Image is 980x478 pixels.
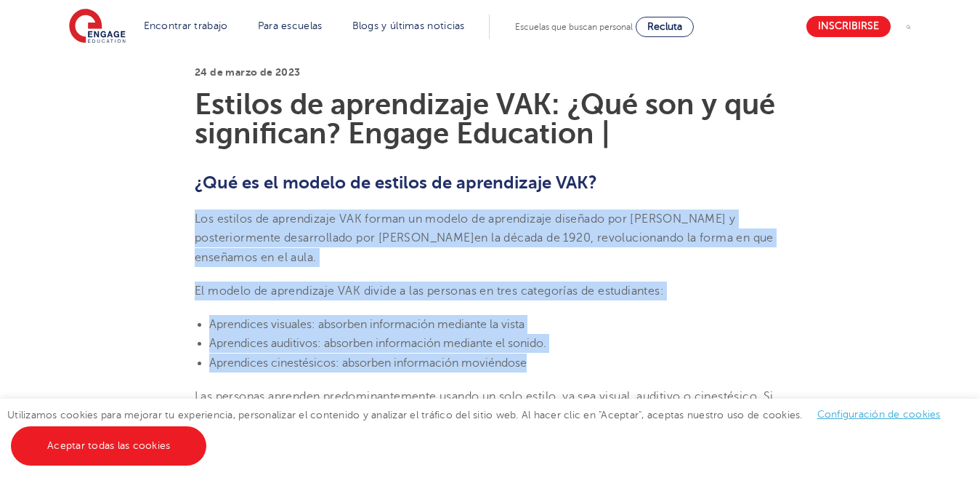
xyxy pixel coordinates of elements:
[636,17,694,37] a: Recluta
[195,231,774,263] font: en la década de 1920, revolucionando la forma en que enseñamos en el aula
[806,16,891,37] a: Inscribirse
[817,409,941,420] a: Configuración de cookies
[647,21,682,32] font: Recluta
[144,20,228,31] a: Encontrar trabajo
[195,284,664,298] font: El modelo de aprendizaje VAK divide a las personas en tres categorías de estudiantes:
[195,172,597,193] font: ¿Qué es el modelo de estilos de aprendizaje VAK?
[47,440,170,451] font: Aceptar todas las cookies
[195,390,782,442] font: Las personas aprenden predominantemente usando un solo estilo, ya sea visual, auditivo o cinestés...
[818,21,879,32] font: Inscribirse
[313,251,316,264] font: .
[195,88,775,150] font: Estilos de aprendizaje VAK: ¿Qué son y qué significan? Engage Education |
[209,318,525,331] font: Aprendices visuales: absorben información mediante la vista
[11,426,206,466] a: Aceptar todas las cookies
[209,337,546,350] font: Aprendices auditivos: absorben información mediante el sonido.
[258,20,323,31] a: Para escuelas
[515,22,633,32] font: Escuelas que buscan personal
[7,410,803,421] font: Utilizamos cookies para mejorar tu experiencia, personalizar el contenido y analizar el tráfico d...
[195,66,301,78] font: 24 de marzo de 2023
[195,212,735,244] font: Los estilos de aprendizaje VAK forman un modelo de aprendizaje diseñado por [PERSON_NAME] y poste...
[352,20,465,31] a: Blogs y últimas noticias
[69,9,126,45] img: Educación comprometida
[209,356,527,370] font: Aprendices cinestésicos: absorben información moviéndose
